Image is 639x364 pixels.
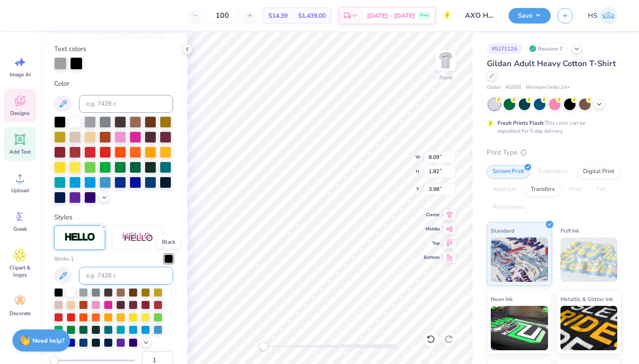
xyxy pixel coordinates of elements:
[424,211,440,218] span: Center
[439,74,452,82] div: Front
[157,236,180,248] div: Black
[259,342,268,351] div: Accessibility label
[79,267,173,285] input: e.g. 7428 c
[491,226,514,235] span: Standard
[9,310,31,317] span: Decorate
[10,110,30,117] span: Designs
[526,84,570,91] span: Minimum Order: 24 +
[509,8,551,24] button: Save
[122,232,153,243] img: Shadow
[497,119,607,135] div: This color can be expedited for 5 day delivery.
[32,336,64,345] strong: Need help?
[54,255,74,263] label: Stroke 1
[491,237,548,282] img: Standard
[560,226,579,235] span: Puff Ink
[487,84,501,91] span: Gildan
[420,12,429,19] span: Free
[487,58,616,69] span: Gildan Adult Heavy Cotton T-Shirt
[367,11,415,20] span: [DATE] - [DATE]
[424,254,440,261] span: Bottom
[5,264,35,278] span: Clipart & logos
[600,7,617,24] img: Helen Slacik
[487,147,621,158] div: Print Type
[79,95,173,113] input: e.g. 7428 c
[268,11,288,20] span: $14.39
[591,183,611,196] div: Foil
[487,43,522,54] div: # 517112A
[13,226,27,233] span: Greek
[458,7,502,24] input: Untitled Design
[298,11,326,20] span: $1,439.00
[54,44,86,54] label: Text colors
[205,8,240,24] input: – –
[588,11,597,21] span: HS
[584,7,621,24] a: HS
[577,165,620,178] div: Digital Print
[54,79,173,89] label: Color
[9,148,31,155] span: Add Text
[491,294,513,304] span: Neon Ink
[560,237,618,282] img: Puff Ink
[487,201,530,214] div: Rhinestones
[563,183,588,196] div: Vinyl
[54,212,72,222] label: Styles
[491,306,548,350] img: Neon Ink
[424,240,440,247] span: Top
[487,165,530,178] div: Screen Print
[505,84,521,91] span: # G500
[487,183,522,196] div: Applique
[11,187,29,194] span: Upload
[497,119,544,127] strong: Fresh Prints Flash:
[437,51,454,69] img: Front
[424,226,440,233] span: Middle
[527,43,568,54] div: Revision 7
[532,165,575,178] div: Embroidery
[525,183,560,196] div: Transfers
[64,232,95,242] img: Stroke
[560,294,613,304] span: Metallic & Glitter Ink
[560,306,618,350] img: Metallic & Glitter Ink
[10,71,31,78] span: Image AI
